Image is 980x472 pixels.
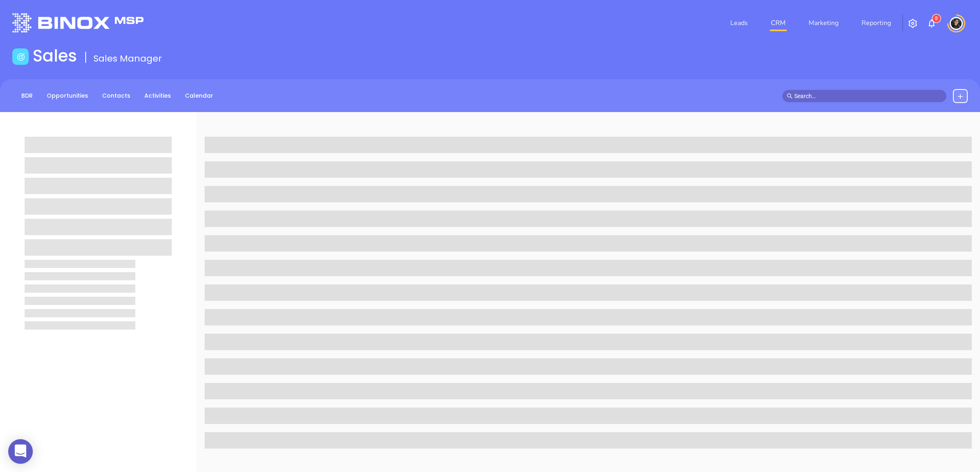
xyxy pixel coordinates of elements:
a: Opportunities [42,89,93,103]
a: Calendar [180,89,218,103]
img: logo [12,13,144,32]
a: Reporting [858,15,894,31]
sup: 8 [932,14,941,23]
span: 8 [935,16,938,21]
input: Search… [794,92,942,101]
img: iconSetting [908,18,918,28]
a: Contacts [97,89,135,103]
a: Activities [139,89,176,103]
span: Sales Manager [93,52,162,65]
img: iconNotification [927,18,937,28]
a: CRM [768,15,789,31]
span: search [787,93,793,99]
img: user [950,17,963,30]
a: Marketing [805,15,842,31]
a: Leads [727,15,751,31]
a: BDR [16,89,38,103]
h1: Sales [33,46,77,66]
